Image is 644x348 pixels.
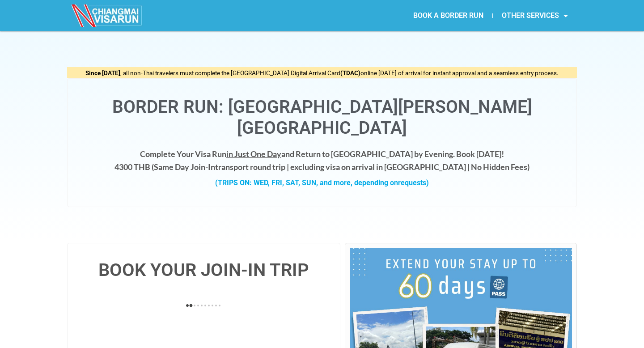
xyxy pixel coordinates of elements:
[76,261,331,279] h4: BOOK YOUR JOIN-IN TRIP
[404,5,492,26] a: BOOK A BORDER RUN
[340,69,360,76] strong: (TDAC)
[322,5,577,26] nav: Menu
[85,69,120,76] strong: Since [DATE]
[76,97,568,139] h1: Border Run: [GEOGRAPHIC_DATA][PERSON_NAME][GEOGRAPHIC_DATA]
[398,178,429,187] span: requests)
[215,178,429,187] strong: (TRIPS ON: WED, FRI, SAT, SUN, and more, depending on
[154,162,215,172] strong: Same Day Join-In
[76,148,568,174] h4: Complete Your Visa Run and Return to [GEOGRAPHIC_DATA] by Evening. Book [DATE]! 4300 THB ( transp...
[85,69,559,76] span: , all non-Thai travelers must complete the [GEOGRAPHIC_DATA] Digital Arrival Card online [DATE] o...
[226,149,281,159] span: in Just One Day
[493,5,577,26] a: OTHER SERVICES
